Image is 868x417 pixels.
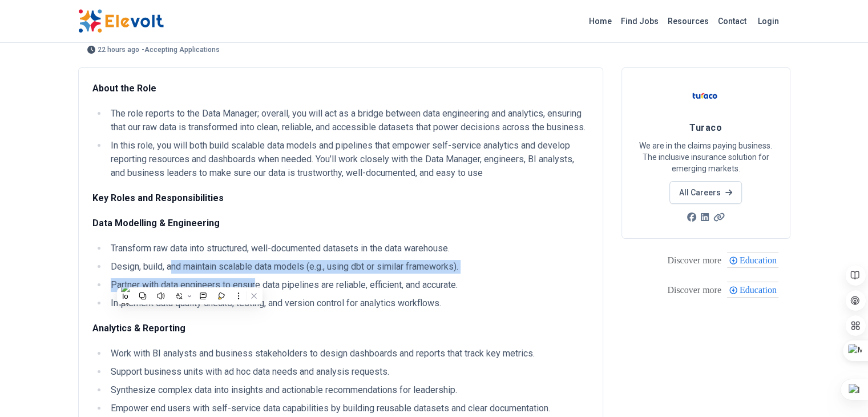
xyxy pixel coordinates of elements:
[811,362,868,417] iframe: Chat Widget
[142,46,220,53] p: - Accepting Applications
[107,383,589,397] li: Synthesize complex data into insights and actionable recommendations for leadership.
[107,139,589,180] li: In this role, you will both build scalable data models and pipelines that empower self-service an...
[740,255,780,265] span: Education
[107,242,589,255] li: Transform raw data into structured, well-documented datasets in the data warehouse.
[107,260,589,274] li: Design, build, and maintain scalable data models (e.g., using dbt or similar frameworks).
[616,12,663,30] a: Find Jobs
[584,12,616,30] a: Home
[107,402,589,415] li: Empower end users with self-service data capabilities by building reusable datasets and clear doc...
[98,46,139,53] span: 22 hours ago
[751,10,786,33] a: Login
[713,12,751,30] a: Contact
[692,82,720,110] img: Turaco
[107,278,589,292] li: Partner with data engineers to ensure data pipelines are reliable, efficient, and accurate.
[663,12,713,30] a: Resources
[92,323,185,334] strong: Analytics & Reporting
[92,83,156,94] strong: About the Role
[667,282,721,298] div: These are topics related to the article that might interest you
[636,140,776,174] p: We are in the claims paying business. The inclusive insurance solution for emerging markets.
[689,122,722,133] span: Turaco
[727,282,778,298] div: Education
[107,347,589,360] li: Work with BI analysts and business stakeholders to design dashboards and reports that track key m...
[727,252,778,268] div: Education
[107,365,589,379] li: Support business units with ad hoc data needs and analysis requests.
[92,218,220,228] strong: Data Modelling & Engineering
[740,285,780,295] span: Education
[107,107,589,134] li: The role reports to the Data Manager; overall, you will act as a bridge between data engineering ...
[78,9,164,33] img: Elevolt
[92,193,224,203] strong: Key Roles and Responsibilities
[107,296,589,310] li: Implement data quality checks, testing, and version control for analytics workflows.
[667,252,721,268] div: These are topics related to the article that might interest you
[669,181,742,204] a: All Careers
